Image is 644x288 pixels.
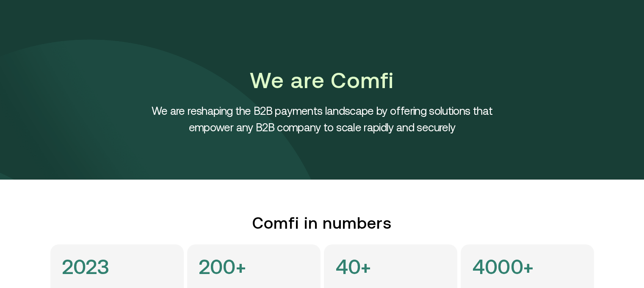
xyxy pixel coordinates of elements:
h4: We are reshaping the B2B payments landscape by offering solutions that empower any B2B company to... [132,102,513,136]
h2: Comfi in numbers [50,213,594,233]
h1: We are Comfi [132,65,513,96]
h4: 40+ [336,256,371,277]
h4: 2023 [62,256,110,277]
h4: 200+ [199,256,246,277]
h4: 4000+ [473,256,534,277]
